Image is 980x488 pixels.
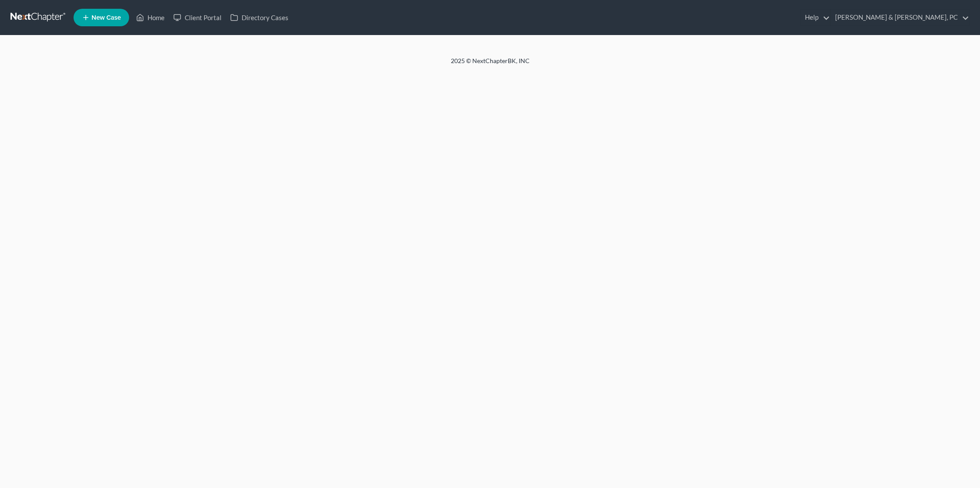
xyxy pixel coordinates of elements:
a: Home [132,10,169,25]
a: [PERSON_NAME] & [PERSON_NAME], PC [831,10,969,25]
a: Help [801,10,830,25]
div: 2025 © NextChapterBK, INC [241,57,740,72]
new-legal-case-button: New Case [74,9,129,26]
a: Directory Cases [226,10,293,25]
a: Client Portal [169,10,226,25]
